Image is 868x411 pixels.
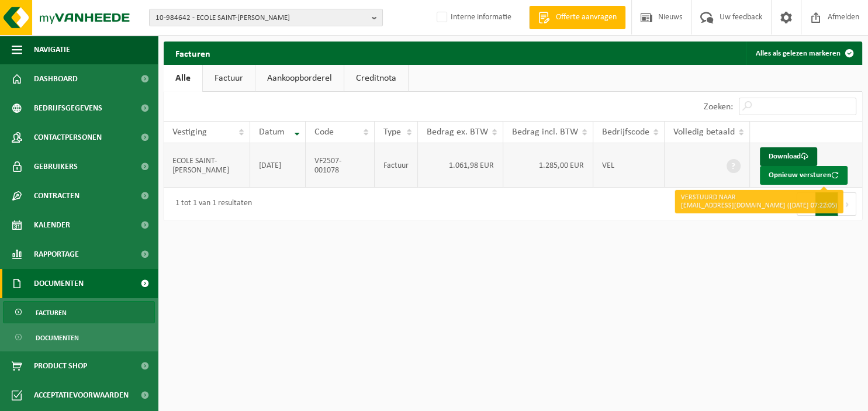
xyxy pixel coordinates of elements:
td: 1.285,00 EUR [503,143,593,188]
td: Factuur [375,143,418,188]
span: Navigatie [34,35,70,64]
td: 1.061,98 EUR [418,143,503,188]
span: Dashboard [34,64,78,94]
div: 1 tot 1 van 1 resultaten [170,194,252,215]
td: [DATE] [250,143,306,188]
span: Volledig betaald [673,127,735,137]
a: Creditnota [344,65,408,92]
td: VF2507-001078 [306,143,375,188]
label: Zoeken: [704,102,733,112]
a: Documenten [3,326,155,348]
span: Bedrag incl. BTW [512,127,578,137]
span: Datum [259,127,285,137]
span: Type [383,127,401,137]
button: Opnieuw versturen [760,166,848,185]
span: Code [314,127,334,137]
span: Acceptatievoorwaarden [34,381,129,410]
span: Bedrijfsgegevens [34,94,102,123]
span: Offerte aanvragen [553,12,620,23]
a: Download [760,147,817,166]
h2: Facturen [164,42,222,64]
td: VEL [593,143,665,188]
span: Documenten [34,269,84,298]
a: Alle [164,65,202,92]
span: Contracten [34,181,79,210]
span: Kalender [34,210,70,240]
span: Contactpersonen [34,123,102,152]
span: Bedrijfscode [602,127,649,137]
button: Next [838,192,856,216]
button: 10-984642 - ECOLE SAINT-[PERSON_NAME] [149,9,383,26]
a: Facturen [3,301,155,323]
span: Product Shop [34,351,87,381]
button: 1 [815,192,838,216]
span: Facturen [36,302,67,324]
a: Factuur [203,65,255,92]
span: 10-984642 - ECOLE SAINT-[PERSON_NAME] [155,9,367,27]
label: Interne informatie [434,9,511,26]
span: Rapportage [34,240,79,269]
button: Alles als gelezen markeren [746,42,861,65]
td: ECOLE SAINT-[PERSON_NAME] [164,143,250,188]
a: Aankoopborderel [255,65,344,92]
button: Previous [797,192,815,216]
span: Bedrag ex. BTW [427,127,488,137]
span: Gebruikers [34,152,78,181]
span: Documenten [36,327,79,349]
span: Vestiging [172,127,207,137]
a: Offerte aanvragen [529,6,625,29]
